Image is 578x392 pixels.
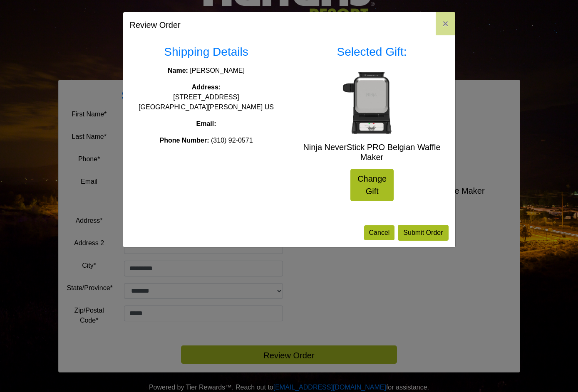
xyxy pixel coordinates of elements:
[139,94,274,111] span: [STREET_ADDRESS] [GEOGRAPHIC_DATA][PERSON_NAME] US
[190,67,245,74] span: [PERSON_NAME]
[211,137,253,144] span: (310) 92-0571
[196,120,216,127] strong: Email:
[159,137,209,144] strong: Phone Number:
[350,169,394,201] a: Change Gift
[130,19,181,31] h5: Review Order
[130,45,283,59] h3: Shipping Details
[436,12,455,35] button: Close
[168,67,188,74] strong: Name:
[192,84,221,91] strong: Address:
[364,225,395,240] button: Cancel
[295,45,449,59] h3: Selected Gift:
[295,142,449,162] h5: Ninja NeverStick PRO Belgian Waffle Maker
[442,18,448,29] span: ×
[398,225,448,241] button: Submit Order
[339,69,405,136] img: Ninja NeverStick PRO Belgian Waffle Maker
